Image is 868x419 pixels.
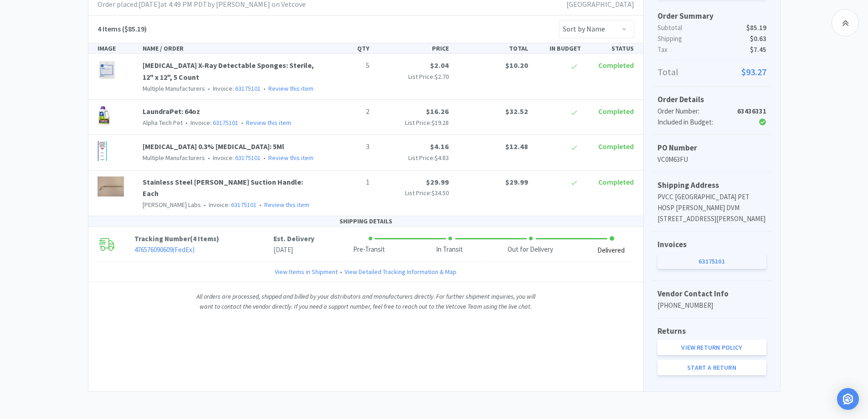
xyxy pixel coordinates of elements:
[430,142,449,151] span: $4.16
[213,119,238,127] a: 63175101
[273,233,314,244] p: Est. Delivery
[344,267,457,277] a: View Detailed Tracking Information & Map
[657,325,766,337] h5: Returns
[134,245,195,254] a: 476576090609(FedEx)
[597,245,625,256] div: Delivered
[353,244,385,255] div: Pre-Transit
[657,65,766,79] p: Total
[98,176,124,197] img: 59023971aef448929d24d662361bd1fe_4494.png
[377,72,449,82] p: List Price:
[431,119,449,127] span: $19.28
[750,44,766,55] span: $7.45
[436,244,463,255] div: In Transit
[98,141,108,161] img: 2651e3361e2e4aa49f306d7a49f64e06_592137.png
[205,84,261,93] span: Invoice:
[268,154,313,162] a: Review this item
[324,60,370,72] p: 5
[657,33,766,44] p: Shipping
[98,60,116,80] img: acd4f237931f47f9b5773856c299ca8c_371178.png
[598,177,634,186] span: Completed
[231,201,257,209] a: 63175101
[585,43,637,53] div: STATUS
[324,106,370,118] p: 2
[324,141,370,153] p: 3
[657,93,766,106] h5: Order Details
[324,176,370,188] p: 1
[184,119,189,127] span: •
[196,292,535,310] i: All orders are processed, shipped and billed by your distributors and manufacturers directly. For...
[143,154,205,162] span: Multiple Manufacturers
[452,43,532,53] div: TOTAL
[373,43,452,53] div: PRICE
[262,84,267,93] span: •
[202,201,207,209] span: •
[435,154,449,162] span: $4.83
[143,107,200,116] a: LaundraPet: 64oz
[598,107,634,116] span: Completed
[94,43,139,53] div: IMAGE
[264,201,309,209] a: Review this item
[377,188,449,198] p: List Price:
[435,72,449,81] span: $2.70
[262,154,267,162] span: •
[505,61,528,70] span: $10.20
[657,191,766,224] p: PVCC [GEOGRAPHIC_DATA] PET HOSP [PERSON_NAME] DVM [STREET_ADDRESS][PERSON_NAME]
[98,23,147,35] h5: ($85.19)
[426,107,449,116] span: $16.26
[134,233,273,244] p: Tracking Number ( )
[532,43,585,53] div: IN BUDGET
[430,61,449,70] span: $2.04
[240,119,245,127] span: •
[837,388,859,410] div: Open Intercom Messenger
[750,33,766,44] span: $0.63
[338,267,344,277] span: •
[235,84,261,93] a: 63175101
[657,117,730,128] div: Included in Budget:
[657,238,766,251] h5: Invoices
[598,61,634,70] span: Completed
[657,154,766,165] p: VC0M63FU
[657,22,766,33] p: Subtotal
[746,22,766,33] span: $85.19
[657,253,766,269] a: 63175101
[205,154,261,162] span: Invoice:
[377,118,449,128] p: List Price:
[505,107,528,116] span: $32.52
[143,177,303,198] a: Stainless Steel [PERSON_NAME] Suction Handle: Each
[201,201,257,209] span: Invoice:
[88,216,643,227] div: SHIPPING DETAILS
[143,84,205,93] span: Multiple Manufacturers
[657,142,766,154] h5: PO Number
[268,84,313,93] a: Review this item
[143,61,314,82] a: [MEDICAL_DATA] X-Ray Detectable Sponges: Sterile, 12" x 12", 5 Count
[657,288,766,300] h5: Vendor Contact Info
[258,201,263,209] span: •
[657,179,766,191] h5: Shipping Address
[320,43,373,53] div: QTY
[143,201,201,209] span: [PERSON_NAME] Labs
[737,107,766,115] strong: 63436331
[235,154,261,162] a: 63175101
[183,119,238,127] span: Invoice:
[741,65,766,79] span: $93.27
[598,142,634,151] span: Completed
[505,177,528,186] span: $29.99
[657,106,730,117] div: Order Number:
[431,189,449,197] span: $34.50
[426,177,449,186] span: $29.99
[377,153,449,163] p: List Price:
[206,154,211,162] span: •
[98,106,110,126] img: cc03c38caf7149b28ce2274c4acc3b89_16422.png
[143,119,183,127] span: Alpha Tech Pet
[143,142,284,151] a: [MEDICAL_DATA] 0.3% [MEDICAL_DATA]: 5Ml
[508,244,553,255] div: Out for Delivery
[193,234,216,243] span: 4 Items
[505,142,528,151] span: $12.48
[275,267,338,277] a: View Items in Shipment
[206,84,211,93] span: •
[657,340,766,355] a: View Return Policy
[657,300,766,311] p: [PHONE_NUMBER]
[139,43,320,53] div: NAME / ORDER
[273,244,314,255] p: [DATE]
[657,10,766,22] h5: Order Summary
